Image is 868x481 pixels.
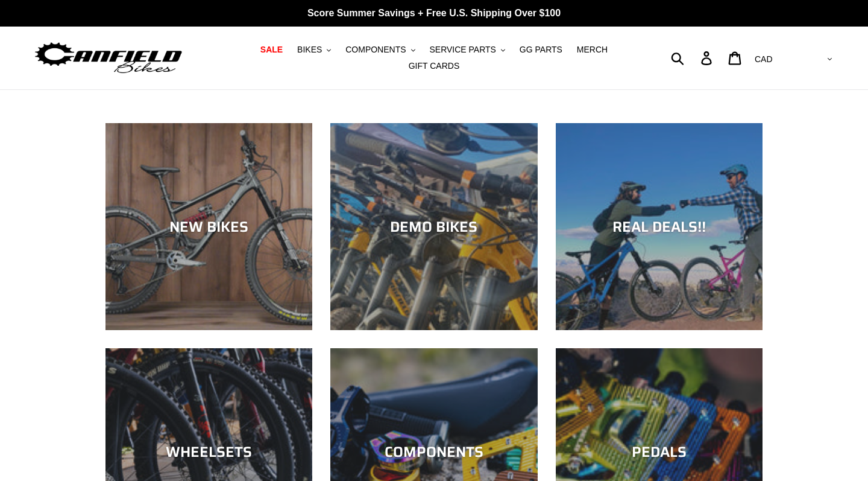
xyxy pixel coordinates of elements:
[556,444,763,461] div: PEDALS
[330,444,537,461] div: COMPONENTS
[339,42,421,58] button: COMPONENTS
[403,58,466,74] a: GIFT CARDS
[345,45,406,55] span: COMPONENTS
[291,42,337,58] button: BIKES
[556,123,763,330] a: REAL DEALS!!
[429,45,495,55] span: SERVICE PARTS
[409,61,460,71] span: GIFT CARDS
[577,45,608,55] span: MERCH
[330,218,537,235] div: DEMO BIKES
[678,45,708,71] input: Search
[105,123,312,330] a: NEW BIKES
[520,45,562,55] span: GG PARTS
[33,39,184,77] img: Canfield Bikes
[254,42,289,58] a: SALE
[556,218,763,235] div: REAL DEALS!!
[571,42,614,58] a: MERCH
[105,218,312,235] div: NEW BIKES
[297,45,322,55] span: BIKES
[514,42,568,58] a: GG PARTS
[260,45,283,55] span: SALE
[330,123,537,330] a: DEMO BIKES
[105,444,312,461] div: WHEELSETS
[423,42,511,58] button: SERVICE PARTS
